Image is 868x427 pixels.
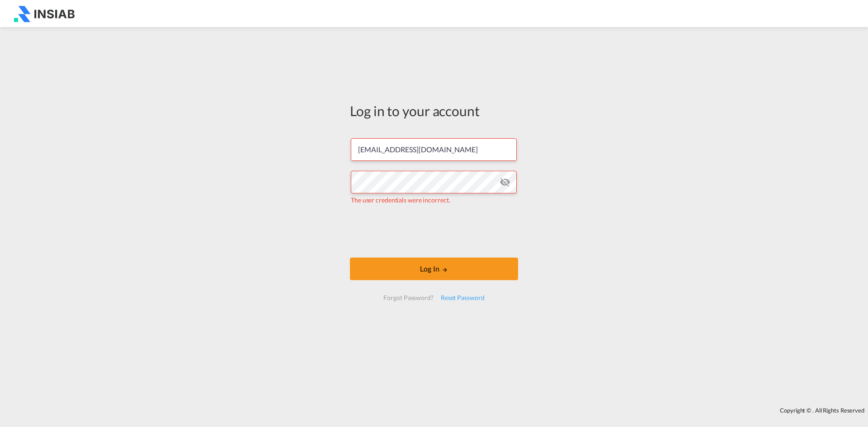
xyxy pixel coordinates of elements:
[350,258,518,280] button: LOGIN
[350,101,518,120] div: Log in to your account
[351,138,517,161] input: Enter email/phone number
[14,4,75,24] img: 0ea05a20c6b511ef93588b618553d863.png
[500,177,510,188] md-icon: icon-eye-off
[351,196,450,204] span: The user credentials were incorrect.
[365,213,503,249] iframe: reCAPTCHA
[437,290,488,306] div: Reset Password
[380,290,437,306] div: Forgot Password?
